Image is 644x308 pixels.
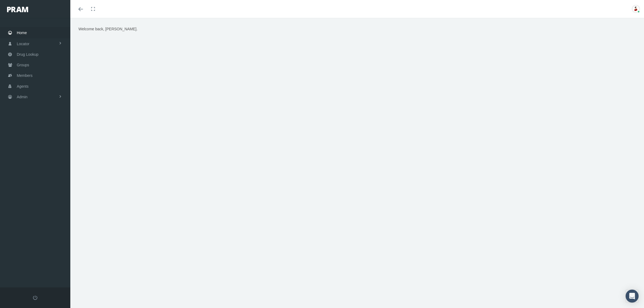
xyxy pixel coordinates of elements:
span: Home [17,28,27,38]
span: Groups [17,60,29,70]
img: S_Profile_Picture_701.jpg [632,5,640,13]
span: Admin [17,92,28,102]
span: Drug Lookup [17,49,38,60]
span: Locator [17,39,29,49]
div: Open Intercom Messenger [626,290,639,303]
span: Welcome back, [PERSON_NAME]. [78,27,137,31]
span: Agents [17,81,29,91]
span: Members [17,70,32,81]
img: PRAM_20_x_78.png [7,7,28,12]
